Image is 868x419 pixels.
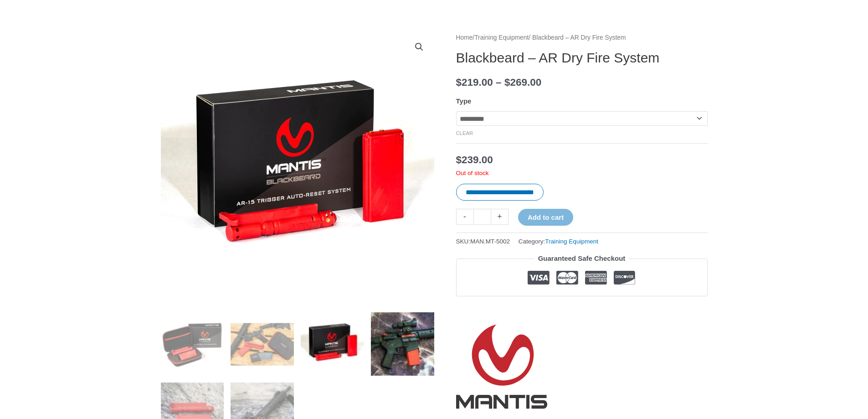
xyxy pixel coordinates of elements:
[474,34,529,41] a: Training Equipment
[231,312,294,376] img: Blackbeard - AR Dry Fire System - Image 2
[456,34,473,41] a: Home
[456,303,708,314] iframe: Customer reviews powered by Trustpilot
[456,32,708,44] nav: Breadcrumb
[456,154,493,166] bdi: 239.00
[496,77,502,88] span: –
[504,77,541,88] bdi: 269.00
[371,312,434,376] img: Blackbeard - AR Dry Fire System - Image 4
[456,169,708,177] p: Out of stock
[519,236,598,247] span: Category:
[456,236,510,247] span: SKU:
[456,209,473,225] a: -
[456,321,547,412] a: Mantis
[161,312,224,376] img: Blackbeard - AR Dry Fire System
[518,209,573,226] button: Add to cart
[473,209,491,225] input: Product quantity
[456,97,472,105] label: Type
[456,130,473,136] a: Clear options
[456,77,493,88] bdi: 219.00
[411,39,427,55] a: View full-screen image gallery
[456,50,708,66] h1: Blackbeard – AR Dry Fire System
[470,238,510,245] span: MAN.MT-5002
[534,252,629,265] legend: Guaranteed Safe Checkout
[456,154,462,166] span: $
[301,312,364,376] img: Blackbeard - AR Dry Fire System - Image 3
[456,77,462,88] span: $
[491,209,508,225] a: +
[545,238,598,245] a: Training Equipment
[504,77,510,88] span: $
